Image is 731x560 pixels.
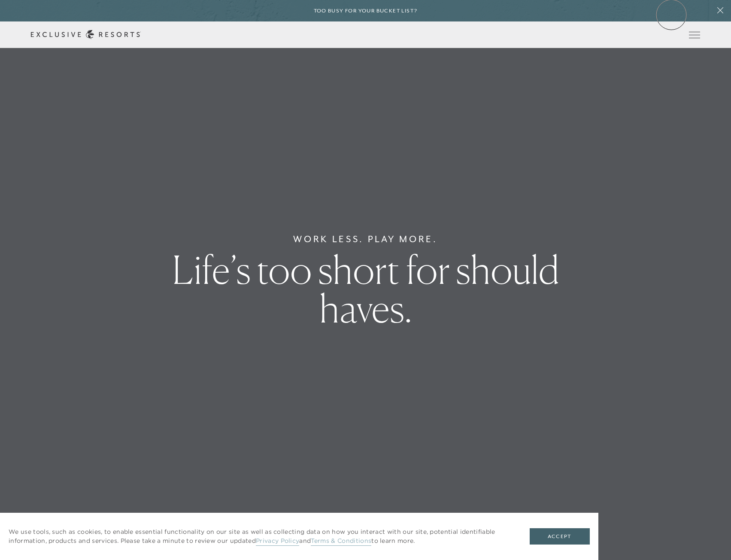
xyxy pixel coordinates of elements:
[9,527,513,545] p: We use tools, such as cookies, to enable essential functionality on our site as well as collectin...
[256,537,299,546] a: Privacy Policy
[530,528,590,545] button: Accept
[293,232,438,246] h6: Work Less. Play More.
[311,537,371,546] a: Terms & Conditions
[128,250,604,328] h1: Life’s too short for should haves.
[314,7,418,15] h6: Too busy for your bucket list?
[689,32,700,38] button: Open navigation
